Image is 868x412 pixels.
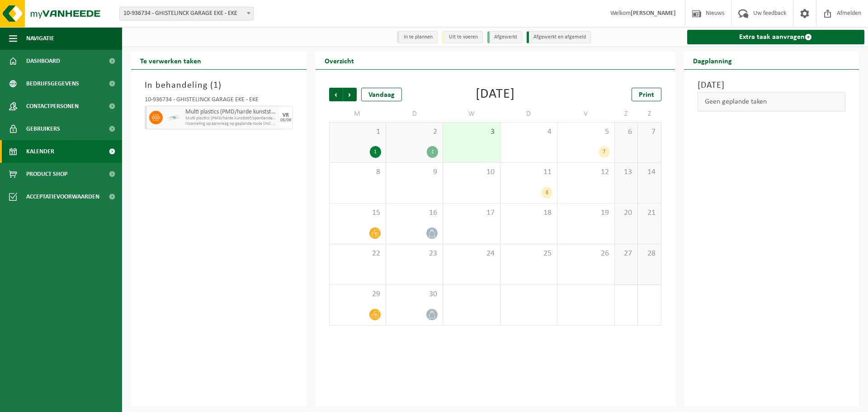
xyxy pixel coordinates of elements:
span: 17 [448,208,495,218]
span: 10-936734 - GHISTELINCK GARAGE EKE - EKE [120,7,253,20]
span: 30 [391,289,438,299]
h2: Dagplanning [684,52,741,69]
span: 7 [642,127,656,137]
li: Afgewerkt [487,31,522,43]
span: Multi plastics (PMD/harde kunststoffen/spanbanden/EPS/folie naturel/folie gemengd) [185,109,277,116]
span: Dashboard [26,50,60,72]
a: Print [632,88,661,101]
h2: Overzicht [316,52,363,69]
span: Contactpersonen [26,95,79,118]
td: W [443,106,500,122]
h2: Te verwerken taken [131,52,210,69]
span: 1 [334,127,381,137]
span: 15 [334,208,381,218]
span: Navigatie [26,27,54,50]
span: 8 [334,167,381,177]
img: LP-SK-00500-LPE-16 [167,111,181,124]
td: M [329,106,386,122]
div: 7 [599,146,610,158]
span: Inzameling op aanvraag op geplande route (incl. verwerking) [185,121,277,127]
span: 23 [391,249,438,259]
span: Gebruikers [26,118,60,140]
div: Vandaag [361,88,402,101]
div: 8 [541,187,552,199]
span: 2 [391,127,438,137]
div: 10-936734 - GHISTELINCK GARAGE EKE - EKE [145,97,293,106]
span: 18 [505,208,552,218]
span: 3 [448,127,495,137]
span: Vorige [329,88,343,101]
span: 4 [505,127,552,137]
span: 28 [642,249,656,259]
h3: [DATE] [698,79,846,92]
span: 10-936734 - GHISTELINCK GARAGE EKE - EKE [119,7,254,20]
div: [DATE] [476,88,515,101]
span: 22 [334,249,381,259]
span: Acceptatievoorwaarden [26,185,99,208]
span: 5 [562,127,609,137]
span: 12 [562,167,609,177]
li: Uit te voeren [442,31,483,43]
span: 24 [448,249,495,259]
li: In te plannen [397,31,438,43]
li: Afgewerkt en afgemeld [527,31,591,43]
span: Multi plastics (PMD/harde kunststof/spanbanden/EPS/folie) [185,116,277,121]
span: Bedrijfsgegevens [26,72,79,95]
td: V [557,106,614,122]
span: 14 [642,167,656,177]
td: Z [615,106,638,122]
h3: In behandeling ( ) [145,79,293,92]
td: D [386,106,443,122]
span: Kalender [26,140,54,163]
span: 21 [642,208,656,218]
div: 05/09 [280,118,291,123]
span: 11 [505,167,552,177]
div: VR [283,113,289,118]
strong: [PERSON_NAME] [631,10,676,17]
div: Geen geplande taken [698,92,846,111]
span: 16 [391,208,438,218]
span: 9 [391,167,438,177]
td: Z [638,106,661,122]
span: 10 [448,167,495,177]
a: Extra taak aanvragen [687,30,865,44]
span: 25 [505,249,552,259]
span: Print [639,91,654,99]
span: Product Shop [26,163,67,185]
span: 1 [213,81,218,90]
div: 1 [370,146,381,158]
span: Volgende [343,88,357,101]
td: D [500,106,557,122]
span: 6 [619,127,633,137]
span: 19 [562,208,609,218]
span: 13 [619,167,633,177]
span: 27 [619,249,633,259]
span: 29 [334,289,381,299]
div: 1 [427,146,438,158]
span: 26 [562,249,609,259]
span: 20 [619,208,633,218]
